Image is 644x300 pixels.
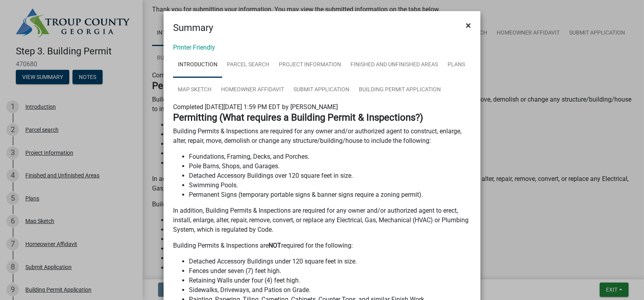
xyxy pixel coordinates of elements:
[269,242,281,249] strong: NOT
[443,52,470,78] a: Plans
[189,257,471,266] li: Detached Accessory Buildings under 120 square feet in size.
[289,77,354,103] a: Submit Application
[354,77,446,103] a: Building Permit Application
[466,20,471,31] span: ×
[173,112,423,123] strong: Permitting (What requires a Building Permit & Inspections?)
[189,181,471,190] li: Swimming Pools.
[189,162,471,171] li: Pole Barns, Shops, and Garages.
[274,52,346,78] a: Project Information
[189,276,471,285] li: Retaining Walls under four (4) feet high.
[346,52,443,78] a: Finished and Unfinished Areas
[216,77,289,103] a: Homeowner Affidavit
[173,21,213,35] h4: Summary
[173,103,338,111] span: Completed [DATE][DATE] 1:59 PM EDT by [PERSON_NAME]
[189,285,471,295] li: Sidewalks, Driveways, and Patios on Grade.
[173,77,216,103] a: Map Sketch
[189,190,471,200] li: Permanent Signs (temporary portable signs & banner signs require a zoning permit).
[173,44,215,51] a: Printer Friendly
[173,241,471,250] p: Building Permits & Inspections are required for the following:
[173,206,471,235] p: In addition, Building Permits & Inspections are required for any owner and/or authorized agent to...
[189,266,471,276] li: Fences under seven (7) feet high.
[189,152,471,162] li: Foundations, Framing, Decks, and Porches.
[173,52,222,78] a: Introduction
[222,52,274,78] a: Parcel search
[173,127,471,146] p: Building Permits & Inspections are required for any owner and/or authorized agent to construct, e...
[459,14,477,37] button: Close
[189,171,471,181] li: Detached Accessory Buildings over 120 square feet in size.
